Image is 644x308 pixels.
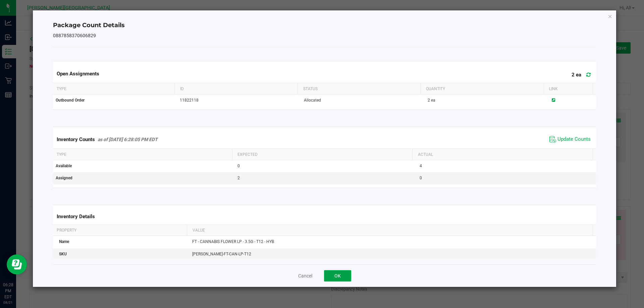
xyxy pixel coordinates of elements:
[57,71,99,77] span: Open Assignments
[57,213,95,220] span: Inventory Details
[56,176,72,180] span: Assigned
[180,86,184,91] span: ID
[431,98,435,103] span: ea
[549,86,558,91] span: Link
[576,72,581,78] span: ea
[192,239,274,244] span: FT - CANNABIS FLOWER LP - 3.5G - T12 - HYB
[237,152,258,157] span: Expected
[56,164,72,168] span: Available
[420,164,422,168] span: 4
[57,86,66,91] span: Type
[237,176,240,180] span: 2
[53,33,596,38] h5: 0887858370606829
[53,21,596,30] h4: Package Count Details
[420,176,422,180] span: 0
[298,272,312,279] button: Cancel
[572,72,575,78] span: 2
[193,228,205,233] span: Value
[192,252,251,256] span: [PERSON_NAME]-FT-CAN-LP-T12
[57,136,95,142] span: Inventory Counts
[324,270,351,282] button: OK
[428,98,430,103] span: 2
[59,252,67,256] span: SKU
[608,12,612,20] button: Close
[98,137,158,142] span: as of [DATE] 6:28:05 PM EDT
[557,136,591,143] span: Update Counts
[57,228,76,233] span: Property
[57,152,66,157] span: Type
[303,86,318,91] span: Status
[418,152,433,157] span: Actual
[180,98,199,103] span: 11822118
[56,98,85,103] span: Outbound Order
[304,98,321,103] span: Allocated
[237,164,240,168] span: 0
[7,254,27,274] iframe: Resource center
[59,239,69,244] span: Name
[426,86,445,91] span: Quantity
